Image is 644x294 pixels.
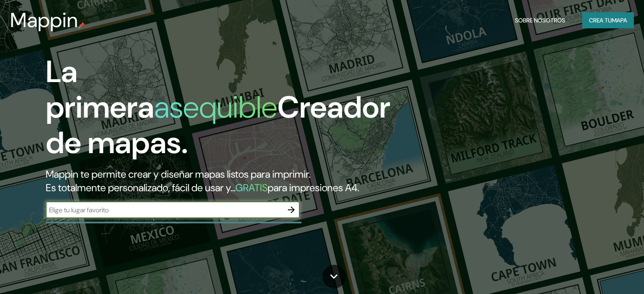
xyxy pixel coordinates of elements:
font: Crea tu [589,16,612,24]
font: para impresiones A4. [268,181,359,194]
button: Sobre nosotros [511,12,569,28]
font: Mappin te permite crear y diseñar mapas listos para imprimir. [46,168,310,181]
input: Elige tu lugar favorito [46,205,283,215]
font: Es totalmente personalizado, fácil de usar y... [46,181,235,194]
img: pin de mapeo [78,22,85,29]
font: Mappin [10,7,78,33]
font: Creador de mapas. [46,88,390,162]
font: asequible [154,88,277,127]
font: Sobre nosotros [515,16,565,24]
font: La primera [46,52,154,127]
font: mapa [612,16,627,24]
button: Crea tumapa [582,12,634,28]
font: GRATIS [235,181,268,194]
